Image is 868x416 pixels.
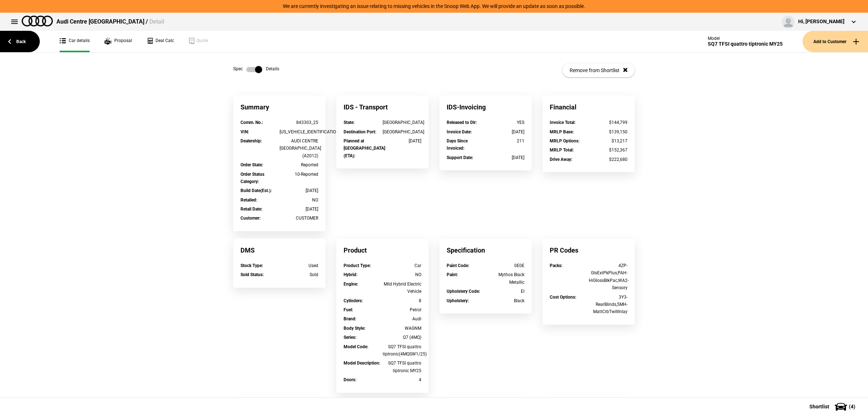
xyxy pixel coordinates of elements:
strong: Stock Type : [241,263,263,268]
div: Hi, [PERSON_NAME] [798,18,844,25]
div: SQ7 TFSI quattro tiptronic(4MQSW1/25) [383,343,422,358]
span: ( 4 ) [849,404,855,409]
strong: Dealership : [241,138,262,143]
div: 3Y3-RearBlinds,5MH-MattCrbTwillInlay [589,294,628,316]
div: CUSTOMER [280,215,319,222]
strong: Body Style : [344,326,365,331]
a: Proposal [104,31,132,52]
button: Remove from Shortlist [562,63,635,77]
strong: Retail Date : [241,207,262,212]
div: NO [383,271,422,278]
strong: Paint : [447,272,458,277]
div: Model [708,36,783,41]
div: [US_VEHICLE_IDENTIFICATION_NUMBER] [280,128,319,136]
div: Black [486,297,525,304]
span: Shortlist [809,404,829,409]
strong: Retailed : [241,197,257,203]
strong: Invoice Date : [447,129,472,134]
div: Q7 (4MQ) [383,334,422,341]
div: Summary [233,95,325,119]
div: [DATE] [383,137,422,145]
strong: Model Code : [344,344,368,349]
div: [DATE] [486,154,525,161]
strong: MRLP Total : [550,147,574,153]
div: NO [280,196,319,204]
strong: Fuel : [344,307,353,312]
div: Used [280,262,319,269]
div: Spec Details [233,66,279,73]
div: YES [486,119,525,126]
strong: Packs : [550,263,562,268]
div: 0E0E [486,262,525,269]
div: [GEOGRAPHIC_DATA] [383,119,422,126]
button: Shortlist(4) [799,398,868,416]
strong: Doors : [344,377,356,382]
div: Specification [439,238,532,262]
div: 10-Reported [280,171,319,178]
button: Add to Customer [803,31,868,52]
strong: Hybrid : [344,272,357,277]
strong: Days Since Invoiced : [447,138,468,151]
div: Audi [383,315,422,323]
div: Sold [280,271,319,278]
strong: Paint Code : [447,263,469,268]
strong: MRLP Options : [550,138,579,143]
strong: Released to Dlr : [447,120,477,125]
div: 211 [486,137,525,145]
div: $152,367 [589,146,628,154]
strong: Support Date : [447,155,473,160]
strong: Customer : [241,216,260,221]
div: [DATE] [280,187,319,194]
div: IDS-Invoicing [439,95,532,119]
div: $139,150 [589,128,628,136]
strong: Order State : [241,162,263,167]
div: PR Codes [542,238,635,262]
strong: Model Description : [344,361,380,366]
div: Petrol [383,306,422,313]
div: Reported [280,161,319,169]
div: [GEOGRAPHIC_DATA] [383,128,422,136]
strong: State : [344,120,354,125]
strong: Comm. No. : [241,120,263,125]
strong: Series : [344,335,356,340]
div: SQ7 TFSI quattro tiptronic MY25 [383,359,422,374]
strong: Upholstery : [447,298,469,303]
div: 8 [383,297,422,304]
div: IDS - Transport [336,95,429,119]
div: WAGNM [383,325,422,332]
div: $144,799 [589,119,628,126]
div: DMS [233,238,325,262]
strong: Destination Port : [344,129,376,134]
strong: Engine : [344,282,358,287]
strong: Planned at [GEOGRAPHIC_DATA] (ETA) : [344,138,385,158]
strong: Order Status Category : [241,172,264,184]
strong: Invoice Total : [550,120,575,125]
div: Audi Centre [GEOGRAPHIC_DATA] / [56,18,164,26]
div: 4ZP-GlsExtPkPlus,PAH-HiGlossBlkPac,WA2-Sensory [589,262,628,292]
strong: Cost Options : [550,295,576,300]
div: Mythos Black Metallic [486,271,525,286]
strong: VIN : [241,129,249,134]
div: EI [486,288,525,295]
strong: Product Type : [344,263,371,268]
strong: Cylinders : [344,298,363,303]
strong: Brand : [344,316,356,321]
div: Financial [542,95,635,119]
strong: MRLP Base : [550,129,574,134]
div: $13,217 [589,137,628,145]
div: Car [383,262,422,269]
div: Product [336,238,429,262]
strong: Upholstery Code : [447,289,480,294]
div: SQ7 TFSI quattro tiptronic MY25 [708,41,783,47]
div: [DATE] [486,128,525,136]
strong: Drive Away : [550,157,572,162]
strong: Build Date(Est.) : [241,188,272,193]
strong: Sold Status : [241,272,264,277]
div: [DATE] [280,205,319,213]
div: 843303_25 [280,119,319,126]
span: Detail [149,18,164,25]
div: Mild Hybrid Electric Vehicle [383,280,422,295]
a: Car details [60,31,90,52]
div: AUDI CENTRE [GEOGRAPHIC_DATA] (A2012) [280,137,319,159]
a: Deal Calc [146,31,174,52]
